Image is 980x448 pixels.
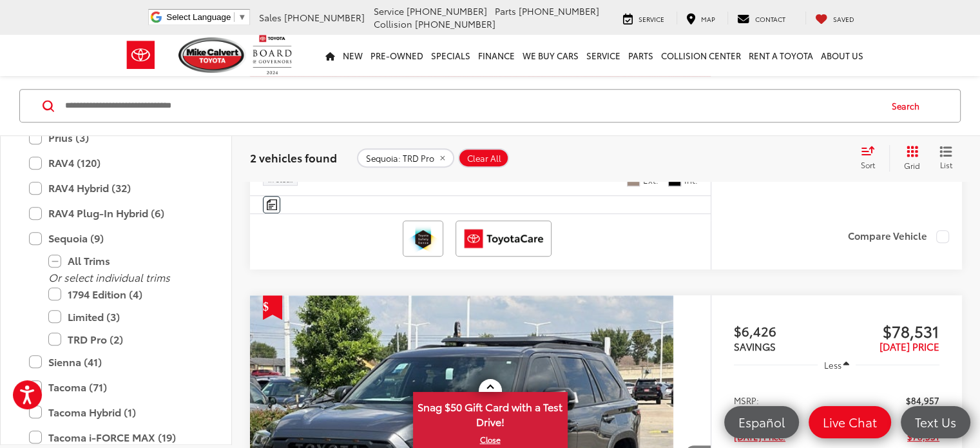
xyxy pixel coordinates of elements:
[745,35,817,76] a: Rent a Toyota
[734,321,837,340] span: $6,426
[908,414,963,430] span: Text Us
[367,35,427,76] a: Pre-Owned
[339,35,367,76] a: New
[166,12,231,22] span: Select Language
[809,406,891,438] a: Live Chat
[427,35,474,76] a: Specials
[818,353,856,376] button: Less
[727,12,795,24] a: Contact
[904,160,920,171] span: Grid
[29,401,203,424] label: Tacoma Hybrid (1)
[238,12,246,22] span: ▼
[29,177,203,199] label: RAV4 Hybrid (32)
[930,145,962,171] button: List View
[732,414,791,430] span: Español
[467,153,501,163] span: Clear All
[816,414,883,430] span: Live Chat
[879,339,939,353] span: [DATE] PRICE
[322,35,339,76] a: Home
[263,295,282,320] span: Get Price Drop Alert
[259,11,282,24] span: Sales
[848,230,949,243] label: Compare Vehicle
[701,14,715,24] span: Map
[861,159,875,170] span: Sort
[474,35,519,76] a: Finance
[657,35,745,76] a: Collision Center
[29,151,203,174] label: RAV4 (120)
[117,34,165,76] img: Toyota
[250,150,337,165] span: 2 vehicles found
[901,406,970,438] a: Text Us
[458,148,509,168] button: Clear All
[366,153,434,163] span: Sequoia: TRD Pro
[624,35,657,76] a: Parts
[724,406,799,438] a: Español
[906,394,939,407] span: $84,957
[357,148,454,168] button: remove Sequoia: TRD%20Pro
[48,306,203,328] label: Limited (3)
[48,269,170,284] i: Or select individual trims
[854,145,889,171] button: Select sort value
[613,12,674,24] a: Service
[734,339,776,353] span: SAVINGS
[879,90,938,122] button: Search
[519,35,582,76] a: WE BUY CARS
[907,430,939,443] span: $78,531
[495,5,516,17] span: Parts
[519,5,599,17] span: [PHONE_NUMBER]
[29,227,203,249] label: Sequoia (9)
[823,359,841,371] span: Less
[64,90,879,121] input: Search by Make, Model, or Keyword
[889,145,930,171] button: Grid View
[407,5,487,17] span: [PHONE_NUMBER]
[414,393,566,433] span: Snag $50 Gift Card with a Test Drive!
[939,159,952,170] span: List
[677,12,725,24] a: Map
[178,37,247,73] img: Mike Calvert Toyota
[755,14,785,24] span: Contact
[582,35,624,76] a: Service
[166,12,246,22] a: Select Language​
[263,196,280,213] button: Comments
[48,328,203,351] label: TRD Pro (2)
[48,249,203,272] label: All Trims
[29,376,203,398] label: Tacoma (71)
[29,202,203,224] label: RAV4 Plug-In Hybrid (6)
[48,283,203,306] label: 1794 Edition (4)
[267,199,277,210] img: Comments
[405,223,441,254] img: Toyota Safety Sense Mike Calvert Toyota Houston TX
[284,11,365,24] span: [PHONE_NUMBER]
[29,351,203,373] label: Sienna (41)
[458,223,549,254] img: ToyotaCare Mike Calvert Toyota Houston TX
[805,12,864,24] a: My Saved Vehicles
[374,17,412,30] span: Collision
[639,14,664,24] span: Service
[817,35,867,76] a: About Us
[734,394,759,407] span: MSRP:
[29,126,203,149] label: Prius (3)
[833,14,854,24] span: Saved
[268,177,293,183] span: In Stock
[836,321,939,340] span: $78,531
[415,17,495,30] span: [PHONE_NUMBER]
[234,12,235,22] span: ​
[374,5,404,17] span: Service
